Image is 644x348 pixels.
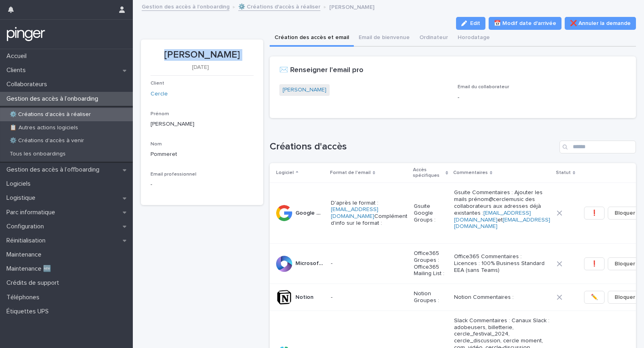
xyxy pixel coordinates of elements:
p: Notion Commentaires : [454,294,550,301]
button: Bloquer [608,257,642,270]
p: Tous les onboardings [3,151,72,157]
p: Parc informatique [3,209,62,216]
p: Notion [295,292,315,301]
p: Configuration [3,223,50,230]
a: Cercle [151,90,168,98]
p: Maintenance 🆕 [3,265,58,273]
p: Statut [556,168,571,177]
span: Bloquer [615,209,635,217]
p: Étiquettes UPS [3,308,55,315]
span: ❗ [591,209,598,217]
p: - [458,93,626,102]
p: Format de l'email [330,168,371,177]
p: Commentaires [453,168,488,177]
span: Email professionnel [151,172,196,177]
span: Prénom [151,112,169,116]
a: Gestion des accès à l’onboarding [142,2,229,11]
span: Email du collaborateur [458,85,509,89]
button: Ordinateur [415,30,453,47]
img: mTgBEunGTSyRkCgitkcU [6,26,45,42]
button: ❗ [584,257,605,270]
button: Bloquer [608,291,642,304]
p: - [331,294,407,301]
a: ⚙️ Créations d'accès à réaliser [238,2,320,11]
span: ❌ Annuler la demande [570,19,631,27]
p: ⚙️ Créations d'accès à réaliser [3,111,97,118]
span: ✏️ [591,293,598,301]
button: ❌ Annuler la demande [565,17,636,30]
p: Notion Groupes : [414,290,448,304]
p: Gestion des accès à l’onboarding [3,95,105,103]
p: Gsuite Google Groups : [414,203,448,223]
button: Horodatage [453,30,495,47]
p: Gestion des accès à l’offboarding [3,166,106,174]
p: Gsuite Commentaires : Ajouter les mails prénom@cerclemusic des collaborateurs aux adresses déjà e... [454,189,550,237]
p: Téléphones [3,294,46,301]
p: Logiciel [276,168,294,177]
button: Edit [456,17,485,30]
span: Nom [151,142,162,147]
span: Client [151,81,164,86]
p: [PERSON_NAME] [151,49,254,61]
span: ❗ [591,260,598,268]
p: Google Workspace [295,208,326,217]
p: - [331,260,407,267]
button: Email de bienvenue [354,30,415,47]
input: Search [559,141,636,153]
p: Office365 Commentaires : Licences : 100% Business Standard EEA (sans Teams) [454,253,550,273]
button: ❗ [584,207,605,220]
button: Bloquer [608,207,642,220]
p: - [151,180,152,189]
p: Accueil [3,52,33,60]
p: Microsoft Office365 [295,259,326,267]
p: Collaborateurs [3,81,54,88]
p: Office365 Groupes : Office365 Mailing List : [414,250,448,277]
a: [EMAIL_ADDRESS][DOMAIN_NAME] [454,210,531,223]
p: Pommeret [151,150,254,159]
h2: ✉️ Renseigner l'email pro [279,66,363,75]
p: Maintenance [3,251,48,259]
h1: Créations d'accès [270,141,557,153]
span: Edit [470,21,480,26]
a: [PERSON_NAME] [283,86,326,94]
p: Logistique [3,194,42,202]
p: Clients [3,66,32,74]
span: 📅 Modif date d'arrivée [494,19,556,27]
a: [EMAIL_ADDRESS][DOMAIN_NAME] [331,207,378,219]
p: D'après le format : Complément d'info sur le format : [331,200,407,227]
p: [PERSON_NAME] [329,2,374,11]
button: 📅 Modif date d'arrivée [489,17,561,30]
p: Crédits de support [3,279,66,287]
p: 📋 Autres actions logiciels [3,124,85,131]
p: [DATE] [151,64,250,71]
p: Réinitialisation [3,237,52,244]
button: Création des accès et email [270,30,354,47]
p: ⚙️ Créations d'accès à venir [3,137,91,144]
p: Accès spécifiques [413,166,444,180]
span: Bloquer [615,260,635,268]
p: [PERSON_NAME] [151,120,254,128]
span: Bloquer [615,293,635,301]
button: ✏️ [584,291,605,304]
p: Logiciels [3,180,37,188]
